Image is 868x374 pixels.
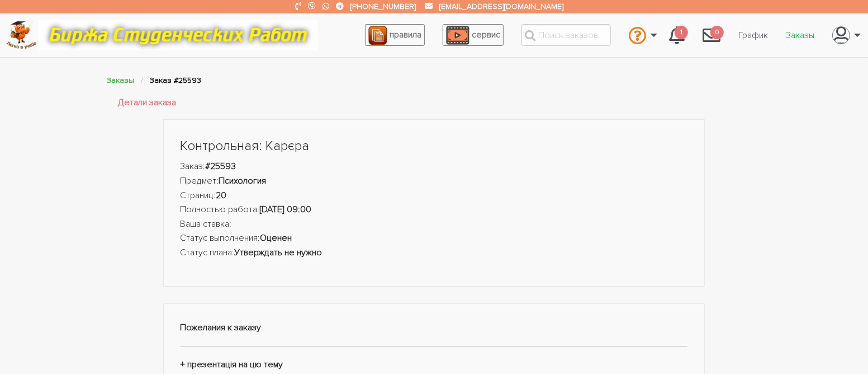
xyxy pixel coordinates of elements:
li: Статус выполнения: [181,231,688,246]
a: сервис [443,24,504,46]
span: 0 [710,26,724,40]
li: Предмет: [181,174,688,189]
li: Страниц: [181,189,688,203]
strong: Пожелания к заказу [181,322,262,333]
a: правила [365,24,425,46]
li: Заказ #25593 [150,74,202,87]
a: 1 [660,20,694,50]
a: [EMAIL_ADDRESS][DOMAIN_NAME] [440,2,564,11]
h1: Контрольная: Карєра [181,137,688,156]
img: logo-c4363faeb99b52c628a42810ed6dfb4293a56d4e4775eb116515dfe7f33672af.png [6,21,37,49]
li: Заказ: [181,160,688,174]
img: motto-12e01f5a76059d5f6a28199ef077b1f78e012cfde436ab5cf1d4517935686d32.gif [39,20,318,50]
a: 0 [694,20,729,50]
a: График [729,25,777,46]
img: play_icon-49f7f135c9dc9a03216cfdbccbe1e3994649169d890fb554cedf0eac35a01ba8.png [446,26,469,45]
span: 1 [675,26,688,40]
strong: Оценен [260,232,292,244]
span: правила [390,29,421,40]
a: Детали заказа [118,96,177,110]
span: сервис [472,29,500,40]
a: Заказы [107,76,135,85]
input: Поиск заказов [521,24,611,46]
a: [PHONE_NUMBER] [351,2,416,11]
a: Заказы [777,25,823,46]
strong: Утверждать не нужно [235,247,322,258]
img: agreement_icon-feca34a61ba7f3d1581b08bc946b2ec1ccb426f67415f344566775c155b7f62c.png [368,26,387,45]
strong: [DATE] 09:00 [260,204,312,215]
strong: 20 [216,190,227,201]
li: Ваша ставка: [181,217,688,232]
strong: Психология [219,175,267,186]
li: Статус плана: [181,246,688,260]
li: Полностью работа: [181,203,688,217]
strong: #25593 [206,161,236,172]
